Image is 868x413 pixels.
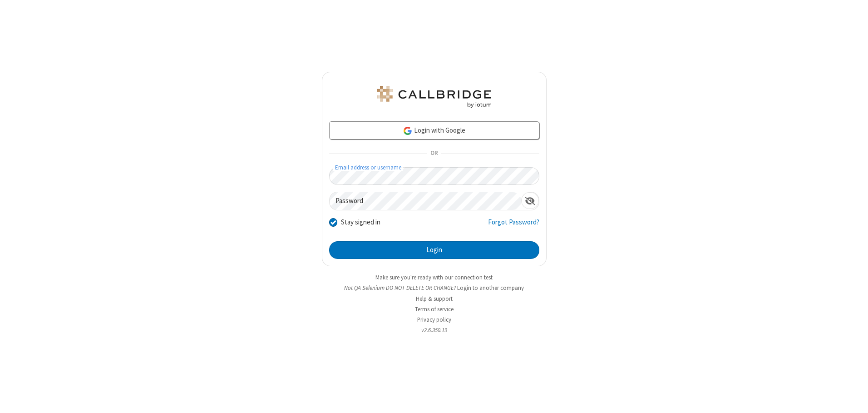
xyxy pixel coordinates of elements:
input: Email address or username [329,167,539,185]
a: Terms of service [415,305,454,313]
label: Stay signed in [341,217,380,228]
button: Login [329,241,539,259]
a: Make sure you're ready with our connection test [375,274,493,281]
a: Privacy policy [417,316,451,323]
div: Show password [521,192,539,209]
img: google-icon.png [403,126,413,136]
button: Login to another company [457,284,524,292]
li: v2.6.350.19 [322,326,547,334]
a: Login with Google [329,121,539,139]
li: Not QA Selenium DO NOT DELETE OR CHANGE? [322,284,547,292]
a: Help & support [416,295,453,303]
span: OR [427,147,441,160]
input: Password [330,192,521,210]
a: Forgot Password? [488,217,539,234]
iframe: Chat [845,389,861,407]
img: QA Selenium DO NOT DELETE OR CHANGE [375,86,493,108]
